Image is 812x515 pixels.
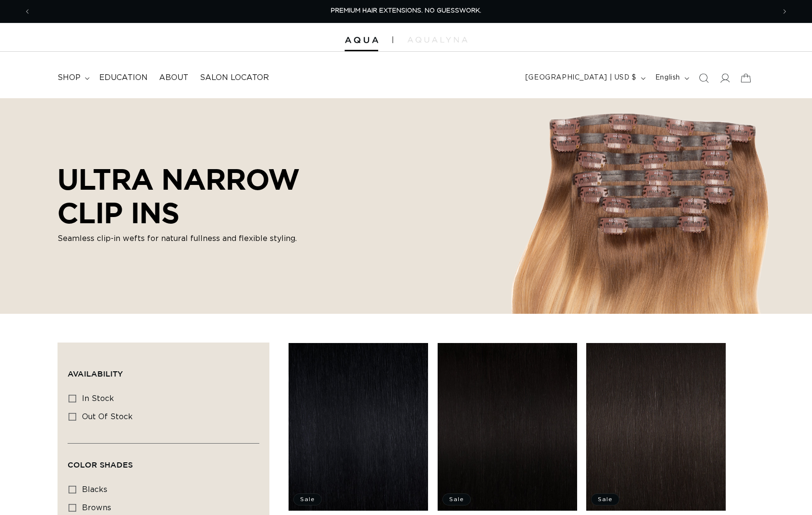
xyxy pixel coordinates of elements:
[331,8,481,14] span: PREMIUM HAIR EXTENSIONS. NO GUESSWORK.
[17,2,38,21] button: Previous announcement
[520,69,650,87] button: [GEOGRAPHIC_DATA] | USD $
[194,67,275,89] a: Salon Locator
[345,37,378,44] img: Aqua Hair Extensions
[82,504,111,512] span: browns
[655,73,680,83] span: English
[68,460,133,469] span: Color Shades
[693,68,714,89] summary: Search
[99,73,148,83] span: Education
[52,67,93,89] summary: shop
[82,413,133,421] span: Out of stock
[153,67,194,89] a: About
[68,353,259,387] summary: Availability (0 selected)
[58,73,81,83] span: shop
[525,73,637,83] span: [GEOGRAPHIC_DATA] | USD $
[68,369,123,378] span: Availability
[650,69,693,87] button: English
[82,486,107,493] span: blacks
[68,444,259,478] summary: Color Shades (0 selected)
[159,73,188,83] span: About
[93,67,153,89] a: Education
[407,37,467,43] img: aqualyna.com
[58,162,369,229] h2: ULTRA NARROW CLIP INS
[82,395,114,402] span: In stock
[200,73,269,83] span: Salon Locator
[58,233,369,245] p: Seamless clip-in wefts for natural fullness and flexible styling.
[774,2,795,21] button: Next announcement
